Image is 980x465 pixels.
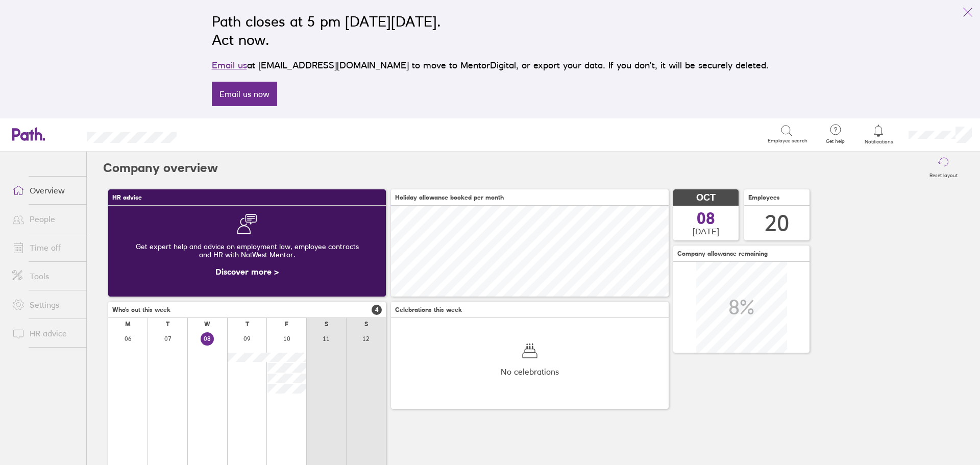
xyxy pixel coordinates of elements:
[212,60,247,70] a: Email us
[285,321,288,328] div: F
[819,138,852,144] span: Get help
[204,321,210,328] div: W
[212,82,277,106] a: Email us now
[4,180,86,201] a: Overview
[4,266,86,286] a: Tools
[112,306,170,313] span: Who's out this week
[923,169,964,179] label: Reset layout
[204,129,230,138] div: Search
[4,295,86,315] a: Settings
[166,321,169,328] div: T
[501,367,559,376] span: No celebrations
[4,209,86,229] a: People
[923,152,964,184] button: Reset layout
[103,152,218,184] h2: Company overview
[246,321,249,328] div: T
[116,234,378,267] div: Get expert help and advice on employment law, employee contracts and HR with NatWest Mentor.
[364,321,368,328] div: S
[372,305,382,315] span: 4
[4,237,86,258] a: Time off
[395,306,462,313] span: Celebrations this week
[765,210,789,236] div: 20
[215,266,279,277] a: Discover more >
[4,323,86,344] a: HR advice
[768,138,807,144] span: Employee search
[677,250,768,257] span: Company allowance remaining
[325,321,328,328] div: S
[395,194,504,201] span: Holiday allowance booked per month
[862,124,895,145] a: Notifications
[212,12,769,49] h2: Path closes at 5 pm [DATE][DATE]. Act now.
[125,321,131,328] div: M
[696,192,716,203] span: OCT
[697,210,715,227] span: 08
[693,227,719,236] span: [DATE]
[862,139,895,145] span: Notifications
[212,58,769,72] p: at [EMAIL_ADDRESS][DOMAIN_NAME] to move to MentorDigital, or export your data. If you don’t, it w...
[748,194,780,201] span: Employees
[112,194,142,201] span: HR advice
